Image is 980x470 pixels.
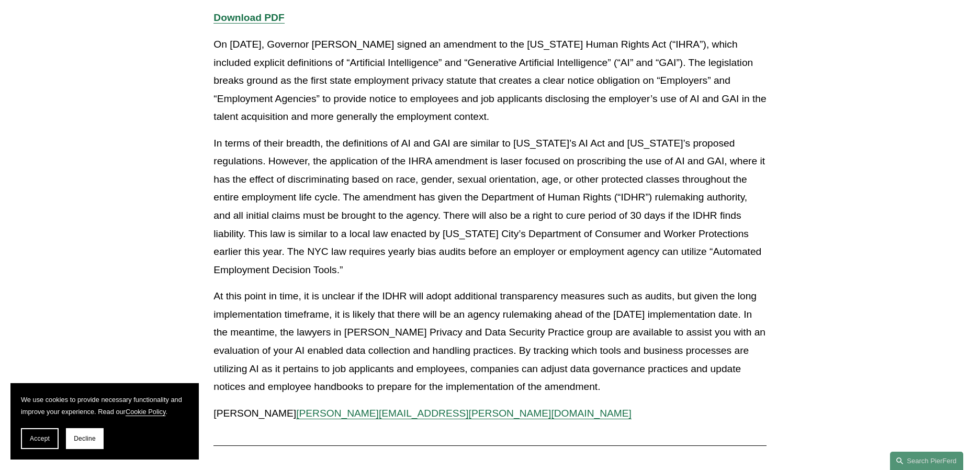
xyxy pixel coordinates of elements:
[213,405,766,423] p: [PERSON_NAME]
[66,428,104,449] button: Decline
[126,408,166,416] a: Cookie Policy
[10,383,199,460] section: Cookie banner
[30,435,50,442] span: Accept
[74,435,96,442] span: Decline
[213,287,766,396] p: At this point in time, it is unclear if the IDHR will adopt additional transparency measures such...
[213,36,766,126] p: On [DATE], Governor [PERSON_NAME] signed an amendment to the [US_STATE] Human Rights Act (“IHRA”)...
[21,428,59,449] button: Accept
[213,135,766,279] p: In terms of their breadth, the definitions of AI and GAI are similar to [US_STATE]’s AI Act and [...
[213,12,284,23] a: Download PDF
[296,408,632,419] a: [PERSON_NAME][EMAIL_ADDRESS][PERSON_NAME][DOMAIN_NAME]
[21,394,188,418] p: We use cookies to provide necessary functionality and improve your experience. Read our .
[890,452,963,470] a: Search this site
